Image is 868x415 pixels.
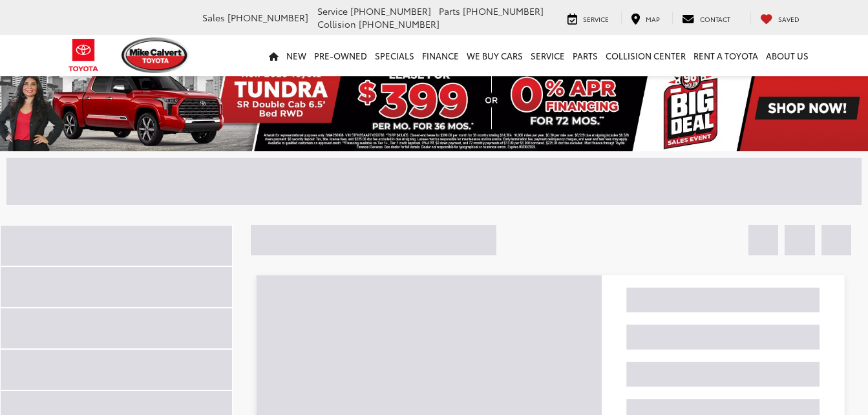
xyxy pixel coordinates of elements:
a: New [282,35,310,76]
a: Service [558,12,619,25]
span: Service [583,14,609,24]
span: Contact [700,14,730,24]
a: About Us [762,35,812,76]
span: Saved [778,14,799,24]
a: Parts [569,35,602,76]
a: My Saved Vehicles [750,12,809,25]
a: Finance [418,35,463,76]
span: Collision [317,17,356,30]
a: WE BUY CARS [463,35,527,76]
span: [PHONE_NUMBER] [463,5,544,17]
a: Specials [371,35,418,76]
a: Map [621,12,670,25]
span: Sales [202,11,225,24]
a: Pre-Owned [310,35,371,76]
a: Collision Center [602,35,690,76]
span: [PHONE_NUMBER] [350,5,431,17]
span: Service [317,5,348,17]
span: Parts [439,5,460,17]
a: Rent a Toyota [690,35,762,76]
a: Service [527,35,569,76]
img: Mike Calvert Toyota [122,37,190,73]
span: Map [646,14,660,24]
img: Toyota [59,34,108,76]
a: Home [265,35,282,76]
span: [PHONE_NUMBER] [228,11,308,24]
a: Contact [672,12,740,25]
span: [PHONE_NUMBER] [359,17,439,30]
